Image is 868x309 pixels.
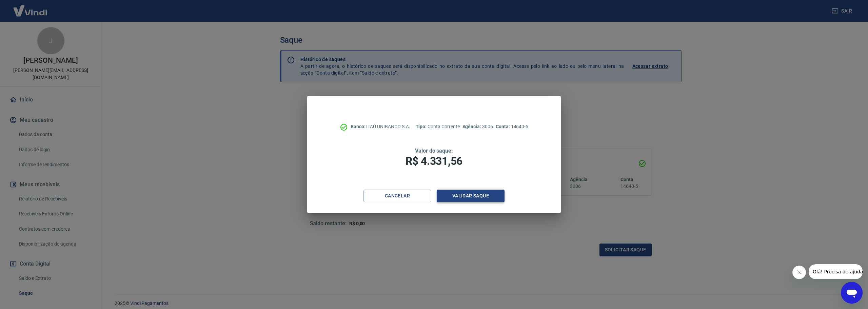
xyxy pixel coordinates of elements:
[496,123,528,130] p: 14640-5
[462,124,482,129] span: Agência:
[363,190,431,202] button: Cancelar
[792,266,806,279] iframe: Fechar mensagem
[462,123,493,130] p: 3006
[415,148,453,154] span: Valor do saque:
[416,124,428,129] span: Tipo:
[841,282,863,304] iframe: Botão para abrir a janela de mensagens
[4,5,57,10] span: Olá! Precisa de ajuda?
[351,124,367,129] span: Banco:
[809,264,863,279] iframe: Mensagem da empresa
[406,155,462,168] span: R$ 4.331,56
[496,124,511,129] span: Conta:
[437,190,505,202] button: Validar saque
[416,123,460,130] p: Conta Corrente
[351,123,410,130] p: ITAÚ UNIBANCO S.A.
